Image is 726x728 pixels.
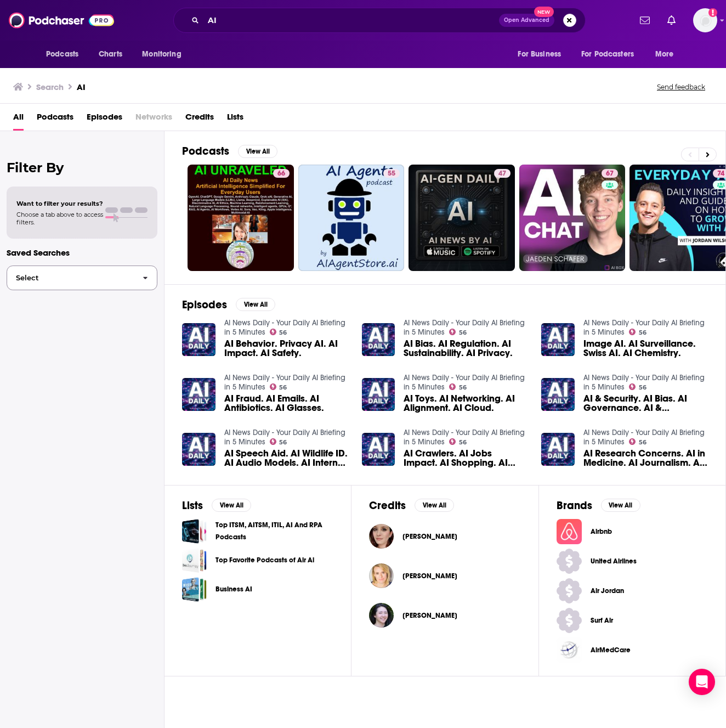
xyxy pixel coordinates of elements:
[557,519,582,544] img: Airbnb logo
[629,438,646,445] a: 56
[591,616,655,625] span: Surf Air
[404,339,528,358] a: AI Bias. AI Regulation. AI Sustainability. AI Privacy.
[36,82,64,92] h3: Search
[583,394,708,413] a: AI & Security. AI Bias. AI Governance. AI & Copyright.
[581,47,634,62] span: For Podcasters
[182,298,275,312] a: EpisodesView All
[9,10,114,31] img: Podchaser - Follow, Share and Rate Podcasts
[182,144,277,158] a: PodcastsView All
[583,428,705,447] a: AI News Daily - Your Daily AI Briefing in 5 Minutes
[182,323,215,357] img: AI Behavior. Privacy AI. AI Impact. AI Safety.
[541,433,575,466] img: AI Research Concerns. AI in Medicine. AI Journalism. AI Future.
[369,563,394,588] a: Aimée Ambroziak
[236,298,275,311] button: View All
[188,165,294,271] a: 66
[510,44,575,65] button: open menu
[37,108,73,131] span: Podcasts
[583,318,705,337] a: AI News Daily - Your Daily AI Briefing in 5 Minutes
[648,44,688,65] button: open menu
[494,169,511,178] a: 47
[583,339,708,358] span: Image AI. AI Surveillance. Swiss AI. AI Chemistry.
[601,499,640,512] button: View All
[369,524,394,549] img: Aimée Carter
[708,8,717,17] svg: Add a profile image
[182,519,207,544] a: Top ITSM, AITSM, ITIL, AI And RPA Podcasts
[583,373,705,392] a: AI News Daily - Your Daily AI Briefing in 5 Minutes
[224,449,349,467] a: AI Speech Aid. AI Wildlife ID. AI Audio Models. AI Internet Shift.
[541,323,575,357] img: Image AI. AI Surveillance. Swiss AI. AI Chemistry.
[185,108,214,131] span: Credits
[215,554,314,566] a: Top Favorite Podcasts of Air Ai
[663,11,680,30] a: Show notifications dropdown
[541,378,575,411] a: AI & Security. AI Bias. AI Governance. AI & Copyright.
[203,12,499,29] input: Search podcasts, credits, & more...
[227,108,243,131] a: Lists
[404,318,525,337] a: AI News Daily - Your Daily AI Briefing in 5 Minutes
[134,44,195,65] button: open menu
[519,165,626,271] a: 67
[46,47,78,62] span: Podcasts
[16,211,103,226] span: Choose a tab above to access filters.
[518,47,561,62] span: For Business
[402,611,457,620] span: [PERSON_NAME]
[557,519,708,544] a: Airbnb logoAirbnb
[182,577,207,602] span: Business AI
[182,144,229,158] h2: Podcasts
[504,18,549,23] span: Open Advanced
[574,44,650,65] button: open menu
[369,603,394,628] img: Ai Jiang
[402,572,457,580] span: [PERSON_NAME]
[655,47,674,62] span: More
[224,428,345,447] a: AI News Daily - Your Daily AI Briefing in 5 Minutes
[99,47,122,62] span: Charts
[383,169,400,178] a: 55
[215,583,252,595] a: Business AI
[402,532,457,541] span: [PERSON_NAME]
[215,519,333,543] a: Top ITSM, AITSM, ITIL, AI And RPA Podcasts
[182,433,215,466] img: AI Speech Aid. AI Wildlife ID. AI Audio Models. AI Internet Shift.
[182,378,215,411] a: AI Fraud. AI Emails. AI Antibiotics. AI Glasses.
[224,339,349,358] a: AI Behavior. Privacy AI. AI Impact. AI Safety.
[369,558,520,594] button: Aimée AmbroziakAimée Ambroziak
[298,165,405,271] a: 55
[557,637,708,663] a: AirMedCare logoAirMedCare
[362,378,395,411] img: AI Toys. AI Networking. AI Alignment. AI Cloud.
[557,499,592,512] h2: Brands
[182,499,203,512] h2: Lists
[557,578,708,603] a: Air Jordan
[362,433,395,466] img: AI Crawlers. AI Jobs Impact. AI Shopping. AI Vacation.
[369,499,406,512] h2: Credits
[459,330,467,335] span: 56
[693,8,717,32] button: Show profile menu
[459,440,467,445] span: 56
[409,165,515,271] a: 47
[13,108,24,131] a: All
[636,11,654,30] a: Show notifications dropdown
[402,611,457,620] a: Ai Jiang
[583,449,708,467] a: AI Research Concerns. AI in Medicine. AI Journalism. AI Future.
[404,394,528,413] span: AI Toys. AI Networking. AI Alignment. AI Cloud.
[77,82,86,92] h3: AI
[7,266,157,290] button: Select
[182,548,207,573] a: Top Favorite Podcasts of Air Ai
[212,499,251,512] button: View All
[362,323,395,357] img: AI Bias. AI Regulation. AI Sustainability. AI Privacy.
[270,438,287,445] a: 56
[7,160,157,176] h2: Filter By
[498,168,506,179] span: 47
[402,572,457,580] a: Aimée Ambroziak
[224,318,345,337] a: AI News Daily - Your Daily AI Briefing in 5 Minutes
[591,586,655,595] span: Air Jordan
[591,646,655,654] span: AirMedCare
[135,108,172,131] span: Networks
[369,499,454,512] a: CreditsView All
[499,14,554,27] button: Open AdvancedNew
[693,8,717,32] span: Logged in as TrevorC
